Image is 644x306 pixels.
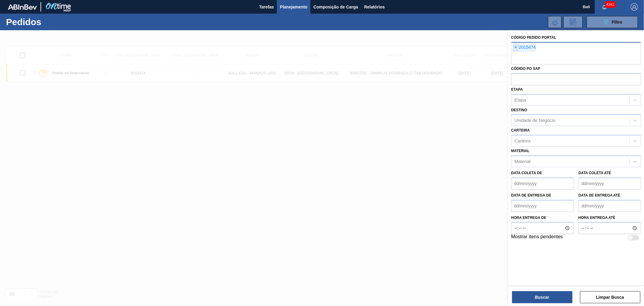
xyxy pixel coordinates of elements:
[513,44,519,51] span: ×
[578,171,611,175] label: Data coleta até
[612,20,623,24] span: Filtro
[578,200,641,212] input: dd/mm/yyyy
[364,3,385,11] span: Relatórios
[259,3,274,11] span: Tarefas
[280,3,307,11] span: Planejamento
[563,16,583,28] div: Solicitação de Revisão de Pedidos
[8,4,37,10] img: TNhmsLtSVTkK8tSr43FrP2fwEKptu5GPRR3wAAAABJRU5ErkJggg==
[511,193,551,197] label: Data de Entrega de
[511,87,523,92] label: Etapa
[313,3,358,11] span: Composição de Carga
[514,118,556,123] div: Unidade de Negócio
[511,213,574,222] label: Hora entrega de
[513,44,536,51] div: 2015474
[595,3,614,11] button: Notificações
[511,177,574,190] input: dd/mm/yyyy
[511,35,556,40] label: Código Pedido Portal
[511,149,530,153] label: Material
[511,67,540,71] label: Códido PO SAP
[511,234,563,241] label: Mostrar itens pendentes
[514,97,526,103] div: Etapa
[578,177,641,190] input: dd/mm/yyyy
[514,159,530,164] div: Material
[578,193,620,197] label: Data de Entrega até
[631,3,638,11] img: Logout
[514,138,530,144] div: Carteira
[578,213,641,222] label: Hora entrega até
[511,200,574,212] input: dd/mm/yyyy
[511,128,530,132] label: Carteira
[6,18,98,25] h1: Pedidos
[587,16,638,28] button: Filtro
[511,171,542,175] label: Data coleta de
[511,108,527,112] label: Destino
[548,16,562,28] div: Importar Negociações dos Pedidos
[605,1,616,8] span: 4341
